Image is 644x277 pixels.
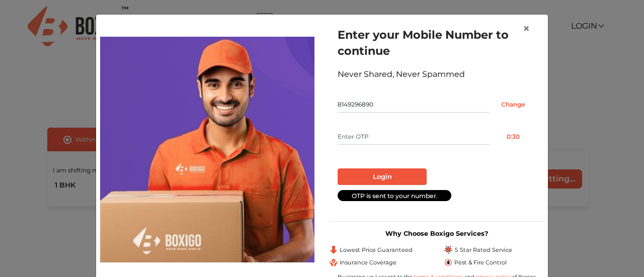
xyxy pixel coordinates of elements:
[490,97,536,113] input: Change
[338,27,536,59] h1: Enter your Mobile Number to continue
[515,15,538,43] button: Close
[454,246,512,254] span: 5 Star Rated Service
[100,37,314,262] img: relocation-img
[490,129,536,145] button: 0:30
[338,168,427,186] button: Login
[340,258,396,267] span: Insurance Coverage
[523,21,530,36] span: ×
[338,97,490,113] input: Mobile No
[338,190,451,202] div: OTP is sent to your number.
[338,129,490,145] input: Enter OTP
[454,258,507,267] span: Pest & Fire Control
[340,246,413,254] span: Lowest Price Guaranteed
[338,68,536,80] div: Never Shared, Never Spammed
[330,230,544,237] h3: Why Choose Boxigo Services?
